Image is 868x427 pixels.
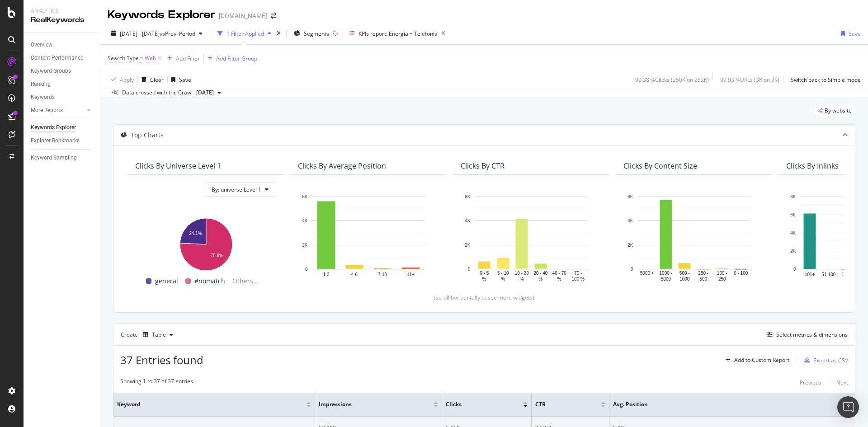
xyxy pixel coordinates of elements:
[226,30,264,38] div: 1 Filter Applied
[302,243,308,248] text: 2K
[31,153,94,163] a: Keyword Sampling
[290,26,333,41] button: Segments
[305,267,308,272] text: 0
[722,353,789,367] button: Add to Custom Report
[679,271,690,276] text: 500 -
[661,277,671,282] text: 5000
[515,271,529,276] text: 10 - 20
[120,76,134,84] div: Apply
[627,243,633,248] text: 2K
[139,328,177,342] button: Table
[140,54,143,62] span: =
[302,219,308,224] text: 4K
[805,272,815,277] text: 101+
[131,131,164,140] div: Top Charts
[720,76,779,84] div: 99.93 % URLs ( 3K on 3K )
[825,108,852,113] span: By website
[31,93,94,102] a: Keywords
[378,272,387,277] text: 7-10
[275,29,283,38] div: times
[501,277,505,282] text: %
[31,80,94,89] a: Ranking
[718,277,726,282] text: 250
[480,271,489,276] text: 0 - 5
[699,277,707,282] text: 500
[31,7,93,15] div: Analytics
[351,272,358,277] text: 4-6
[793,267,796,272] text: 0
[155,276,178,286] span: general
[790,212,796,217] text: 6K
[120,352,203,367] span: 37 Entries found
[31,136,94,145] a: Explorer Bookmarks
[613,400,833,408] span: Avg. Position
[538,277,542,282] text: %
[168,72,191,87] button: Save
[482,277,486,282] text: %
[841,272,853,277] text: 16-50
[660,271,672,276] text: 1000 -
[211,253,223,258] text: 75.8%
[164,53,200,64] button: Add Filter
[108,72,134,87] button: Apply
[640,271,654,276] text: 5000 +
[572,277,585,282] text: 100 %
[302,194,308,199] text: 6K
[790,194,796,199] text: 8K
[461,192,602,283] svg: A chart.
[574,271,582,276] text: 70 -
[465,219,471,224] text: 4K
[849,30,861,38] div: Save
[821,272,836,277] text: 51-100
[407,272,415,277] text: 11+
[734,357,789,363] div: Add to Custom Report
[552,271,567,276] text: 40 - 70
[520,277,524,282] text: %
[212,186,261,193] span: By: universe Level 1
[717,271,727,276] text: 100 -
[465,243,471,248] text: 2K
[31,53,94,63] a: Content Performance
[120,30,160,38] span: [DATE] - [DATE]
[446,400,509,408] span: Clicks
[196,89,214,97] span: 2025 Aug. 31st
[117,400,293,408] span: Keyword
[679,277,690,282] text: 1000
[791,76,861,84] div: Switch back to Simple mode
[108,54,139,62] span: Search Type
[31,136,80,145] div: Explorer Bookmarks
[31,123,76,132] div: Keywords Explorer
[108,26,206,41] button: [DATE] - [DATE]vsPrev. Period
[31,66,71,76] div: Keyword Groups
[138,72,164,87] button: Clear
[346,26,449,41] button: KPIs report: Energía + Telefonía
[121,328,177,342] div: Create
[800,379,821,386] div: Previous
[627,194,633,199] text: 6K
[836,377,848,388] button: Next
[837,396,859,418] div: Open Intercom Messenger
[790,249,796,253] text: 2K
[468,267,471,272] text: 0
[108,7,215,23] div: Keywords Explorer
[124,294,844,301] div: (scroll horizontally to see more widgets)
[764,329,848,340] button: Select metrics & dimensions
[229,276,262,286] span: Others...
[120,377,193,388] div: Showing 1 to 37 of 37 entries
[31,123,94,132] a: Keywords Explorer
[814,104,855,117] div: legacy label
[497,271,509,276] text: 5 - 10
[557,277,561,282] text: %
[31,106,85,115] a: More Reports
[31,40,94,50] a: Overview
[837,26,861,41] button: Save
[734,271,748,276] text: 0 - 100
[176,55,200,62] div: Add Filter
[31,53,83,63] div: Content Performance
[135,214,276,272] svg: A chart.
[359,30,438,38] div: KPIs report: Energía + Telefonía
[160,30,195,38] span: vs Prev. Period
[319,400,420,408] span: Impressions
[787,72,861,87] button: Switch back to Simple mode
